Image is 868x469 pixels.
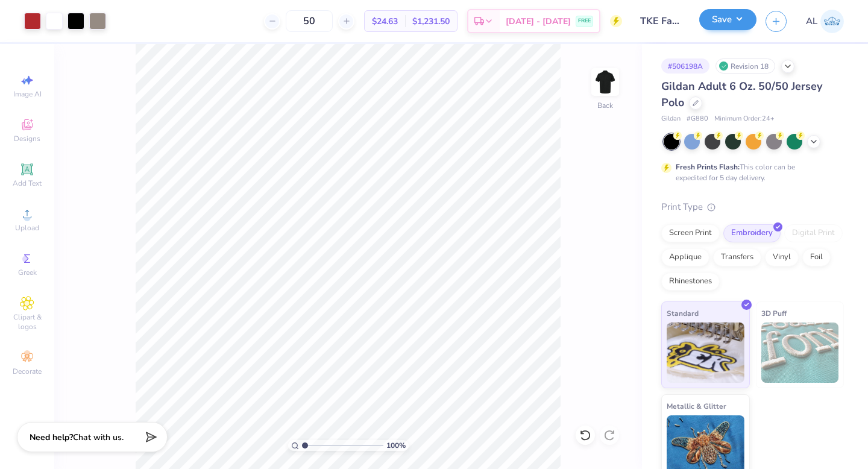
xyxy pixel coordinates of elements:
[667,400,726,412] span: Metallic & Glitter
[412,15,450,28] span: $1,231.50
[661,224,720,242] div: Screen Print
[761,323,839,383] img: 3D Puff
[13,178,42,188] span: Add Text
[715,58,775,74] div: Revision 18
[286,10,333,32] input: – –
[687,114,708,124] span: # G880
[713,248,761,266] div: Transfers
[73,432,124,443] span: Chat with us.
[30,432,73,443] strong: Need help?
[597,100,613,111] div: Back
[699,9,756,30] button: Save
[13,89,42,99] span: Image AI
[714,114,775,124] span: Minimum Order: 24 +
[667,307,699,319] span: Standard
[593,70,617,94] img: Back
[661,248,709,266] div: Applique
[14,134,40,143] span: Designs
[661,114,681,124] span: Gildan
[661,79,822,110] span: Gildan Adult 6 Oz. 50/50 Jersey Polo
[723,224,781,242] div: Embroidery
[667,323,744,383] img: Standard
[386,440,406,451] span: 100 %
[631,9,690,33] input: Untitled Design
[6,312,48,332] span: Clipart & logos
[820,10,844,33] img: Ashley Lara
[806,10,844,33] a: AL
[676,162,740,172] strong: Fresh Prints Flash:
[761,307,787,319] span: 3D Puff
[578,17,591,25] span: FREE
[802,248,831,266] div: Foil
[806,14,817,28] span: AL
[784,224,843,242] div: Digital Print
[18,268,37,277] span: Greek
[506,15,571,28] span: [DATE] - [DATE]
[661,200,844,214] div: Print Type
[13,367,42,376] span: Decorate
[676,162,824,183] div: This color can be expedited for 5 day delivery.
[661,58,709,74] div: # 506198A
[765,248,799,266] div: Vinyl
[372,15,398,28] span: $24.63
[661,272,720,291] div: Rhinestones
[15,223,39,233] span: Upload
